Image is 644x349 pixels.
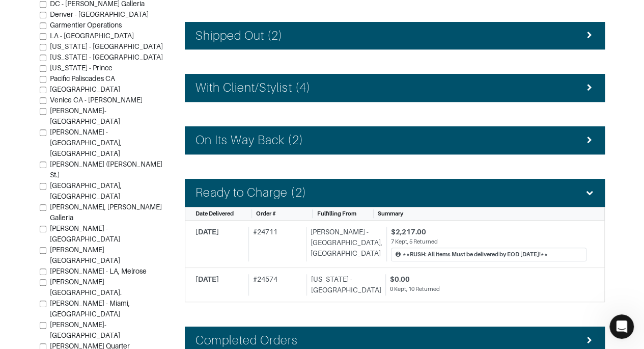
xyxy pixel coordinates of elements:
div: Close [179,4,197,22]
div: $0.00 [390,274,586,285]
span: Pacific Paliscades CA [50,74,115,83]
div: Wonderful, thank you so much! :)Garmentier • [DATE] [8,218,144,240]
input: Denver - [GEOGRAPHIC_DATA] [40,12,46,18]
input: [PERSON_NAME] - Miami, [GEOGRAPHIC_DATA] [40,301,46,307]
span: [US_STATE] - [GEOGRAPHIC_DATA] [50,42,163,50]
div: [GRM REF. #24803]--------------------Return label included in box :) [72,59,195,101]
div: Wonderful, thank you so much! :) [16,224,136,234]
input: Garmentier Operations [40,22,46,29]
div: [PERSON_NAME] - [GEOGRAPHIC_DATA], [GEOGRAPHIC_DATA] [306,227,382,262]
input: [US_STATE] - [GEOGRAPHIC_DATA] [40,55,46,61]
span: [PERSON_NAME] - [GEOGRAPHIC_DATA], [GEOGRAPHIC_DATA] [50,128,122,157]
div: joined the conversation [52,196,164,205]
div: Garmentier says… [8,194,195,218]
h4: With Client/Stylist (4) [195,80,311,95]
div: [GRM REF. #24803] -------------------- Return label included in box :) [80,65,187,95]
input: Pacific Paliscades CA [40,76,46,83]
span: Order # [256,210,276,217]
div: Vince says… [8,59,195,109]
span: [PERSON_NAME]-[GEOGRAPHIC_DATA] [50,106,120,125]
span: Venice CA - [PERSON_NAME] [50,96,143,104]
span: [PERSON_NAME] - [GEOGRAPHIC_DATA] [50,224,120,243]
input: [PERSON_NAME][GEOGRAPHIC_DATA]. [40,279,46,286]
div: Garmentier • [DATE] [16,242,80,248]
span: [PERSON_NAME][GEOGRAPHIC_DATA] [50,246,120,264]
input: [PERSON_NAME] ([PERSON_NAME] St.) [40,162,46,168]
input: [PERSON_NAME] - LA, Melrose [40,269,46,275]
input: [PERSON_NAME]- [GEOGRAPHIC_DATA] [40,322,46,329]
iframe: Intercom live chat [609,314,634,339]
div: # 24574 [248,274,302,296]
input: LA - [GEOGRAPHIC_DATA] [40,33,46,40]
input: Venice CA - [PERSON_NAME] [40,97,46,104]
h4: On Its Way Back (2) [195,133,303,148]
span: Summary [378,210,403,217]
div: # 24711 [248,227,302,262]
input: DC - [PERSON_NAME] Galleria [40,1,46,8]
span: [PERSON_NAME][GEOGRAPHIC_DATA]. [50,278,122,297]
span: [GEOGRAPHIC_DATA] [50,85,120,93]
div: $2,217.00 [391,227,586,237]
span: [DATE] [195,275,219,283]
h4: Completed Orders [195,333,298,348]
input: [US_STATE] - Prince [40,65,46,72]
span: Fulfilling From [317,210,356,217]
input: [PERSON_NAME] - [GEOGRAPHIC_DATA], [GEOGRAPHIC_DATA] [40,129,46,136]
b: Garmentier [52,197,92,204]
h4: Shipped Out (2) [195,29,283,43]
input: [PERSON_NAME][GEOGRAPHIC_DATA] [40,247,46,254]
span: Garmentier Operations [50,21,122,29]
b: under 12 hours [25,171,86,179]
span: [GEOGRAPHIC_DATA], [GEOGRAPHIC_DATA] [50,181,122,200]
span: [PERSON_NAME], [PERSON_NAME] Galleria [50,203,162,222]
span: [DATE] [195,228,219,236]
button: Home [159,4,179,23]
img: Profile image for Operator [29,6,45,22]
span: [US_STATE] - Prince [50,64,113,72]
input: [GEOGRAPHIC_DATA] [40,87,46,93]
div: Our usual reply time 🕒 [16,160,159,180]
div: **RUSH: All items Must be delivered by EOD [DATE]!** [403,250,548,259]
span: Denver - [GEOGRAPHIC_DATA] [50,10,149,18]
span: [PERSON_NAME] - Miami, [GEOGRAPHIC_DATA] [50,299,130,318]
div: You’ll get replies here and in your email:✉️[PERSON_NAME][EMAIL_ADDRESS][DOMAIN_NAME]Our usual re... [8,109,167,186]
span: LA - [GEOGRAPHIC_DATA] [50,32,134,40]
span: [US_STATE] - [GEOGRAPHIC_DATA] [50,53,163,61]
img: Profile image for Garmentier [39,196,49,206]
input: [GEOGRAPHIC_DATA], [GEOGRAPHIC_DATA] [40,183,46,190]
b: [PERSON_NAME][EMAIL_ADDRESS][DOMAIN_NAME] [16,136,155,154]
span: [PERSON_NAME] - LA, Melrose [50,267,147,275]
span: Date Delivered [195,210,234,217]
div: Garmentier says… [8,218,195,262]
div: [US_STATE] - [GEOGRAPHIC_DATA] [306,274,381,296]
input: [US_STATE] - [GEOGRAPHIC_DATA] [40,44,46,50]
h4: Ready to Charge (2) [195,185,306,200]
p: The team can also help [49,13,127,23]
input: [PERSON_NAME]-[GEOGRAPHIC_DATA] [40,108,46,115]
span: [PERSON_NAME]- [GEOGRAPHIC_DATA] [50,320,120,339]
div: You’ll get replies here and in your email: ✉️ [16,115,159,155]
div: 7 Kept, 5 Returned [391,237,586,246]
input: [PERSON_NAME], [PERSON_NAME] Galleria [40,204,46,211]
div: Operator says… [8,109,195,195]
button: go back [7,4,26,23]
input: [PERSON_NAME] - [GEOGRAPHIC_DATA] [40,226,46,232]
span: [PERSON_NAME] ([PERSON_NAME] St.) [50,160,162,179]
h1: Operator [49,5,86,13]
div: 0 Kept, 10 Returned [390,285,586,293]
